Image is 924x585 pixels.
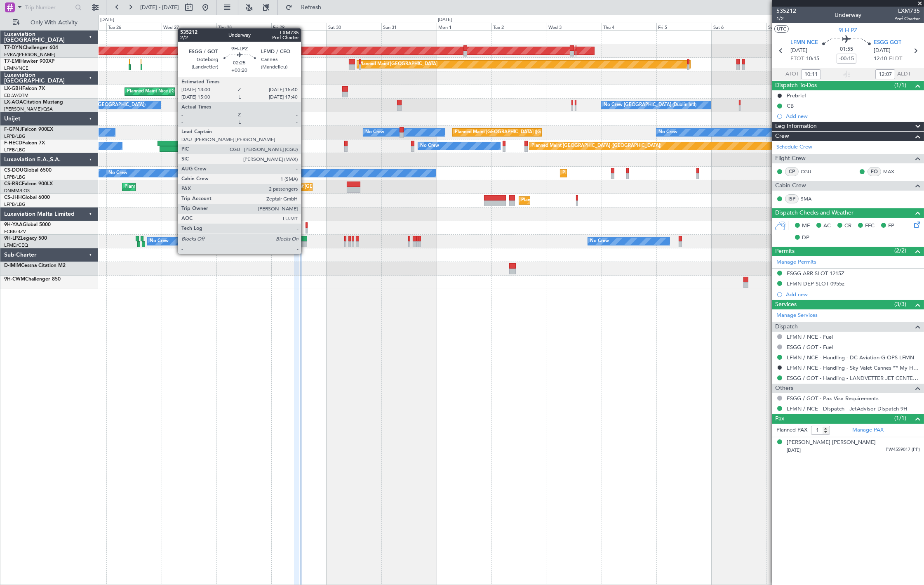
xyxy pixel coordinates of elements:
[658,126,677,139] div: No Crew
[787,395,879,402] a: ESGG / GOT - Pax Visa Requirements
[894,414,906,422] span: (1/1)
[4,100,23,105] span: LX-AOA
[162,23,216,30] div: Wed 27
[4,100,63,105] a: LX-AOACitation Mustang
[438,17,452,24] div: [DATE]
[4,147,26,153] a: LFPB/LBG
[790,47,807,55] span: [DATE]
[883,168,902,175] a: MAX
[491,23,546,30] div: Tue 2
[801,195,819,203] a: SMA
[294,5,329,10] span: Refresh
[776,426,807,434] label: Planned PAX
[521,194,651,207] div: Planned Maint [GEOGRAPHIC_DATA] ([GEOGRAPHIC_DATA])
[801,69,821,79] input: --:--
[4,141,22,146] span: F-HECD
[894,15,920,22] span: Pref Charter
[894,300,906,309] span: (3/3)
[776,15,796,22] span: 1/2
[4,86,22,91] span: LX-GBH
[785,167,799,176] div: CP
[806,55,819,63] span: 10:15
[4,236,47,241] a: 9H-LPZLegacy 500
[787,333,833,340] a: LFMN / NCE - Fuel
[776,7,796,15] span: 535212
[216,23,271,30] div: Thu 28
[4,45,23,50] span: T7-DYN
[775,300,797,309] span: Services
[786,113,920,120] div: Add new
[787,280,844,287] div: LFMN DEP SLOT 0955z
[4,52,55,58] a: EVRA/[PERSON_NAME]
[106,23,161,30] div: Tue 26
[835,11,862,20] div: Underway
[125,181,254,193] div: Planned Maint [GEOGRAPHIC_DATA] ([GEOGRAPHIC_DATA])
[874,39,901,47] span: ESGG GOT
[365,126,384,139] div: No Crew
[4,277,25,282] span: 9H-CWM
[437,23,491,30] div: Mon 1
[787,102,794,109] div: CB
[868,167,881,176] div: FO
[775,414,784,424] span: Pax
[785,194,799,203] div: ISP
[774,25,789,33] button: UTC
[823,222,831,230] span: AC
[359,58,438,71] div: Planned Maint [GEOGRAPHIC_DATA]
[801,168,819,175] a: CGU
[897,70,911,78] span: ALDT
[381,23,436,30] div: Sun 31
[4,59,20,64] span: T7-EMI
[4,127,22,132] span: F-GPNJ
[25,1,73,14] input: Trip Number
[775,384,793,393] span: Others
[787,447,801,453] span: [DATE]
[775,81,817,90] span: Dispatch To-Dos
[9,16,89,29] button: Only With Activity
[273,181,403,193] div: Planned Maint [GEOGRAPHIC_DATA] ([GEOGRAPHIC_DATA])
[4,236,21,241] span: 9H-LPZ
[4,182,53,186] a: CS-RRCFalcon 900LX
[894,81,906,90] span: (1/1)
[54,99,146,111] div: No Crew Barcelona ([GEOGRAPHIC_DATA])
[140,4,179,11] span: [DATE] - [DATE]
[786,291,920,298] div: Add new
[775,122,817,131] span: Leg Information
[802,222,810,230] span: MF
[775,154,806,163] span: Flight Crew
[787,354,914,361] a: LFMN / NCE - Handling - DC Aviation-G-OPS LFMN
[840,45,853,54] span: 01:55
[712,23,766,30] div: Sat 6
[4,86,45,91] a: LX-GBHFalcon 7X
[4,65,28,71] a: LFMN/NCE
[4,263,66,268] a: D-IMIMCessna Citation M2
[787,270,844,277] div: ESGG ARR SLOT 1215Z
[656,23,711,30] div: Fri 5
[282,1,331,14] button: Refresh
[21,20,87,26] span: Only With Activity
[865,222,875,230] span: FFC
[327,23,381,30] div: Sat 30
[4,141,45,146] a: F-HECDFalcon 7X
[775,208,853,218] span: Dispatch Checks and Weather
[790,55,804,63] span: ETOT
[790,39,818,47] span: LFMN NCE
[766,23,821,30] div: Sun 7
[844,222,851,230] span: CR
[775,322,798,332] span: Dispatch
[787,439,876,447] div: [PERSON_NAME] [PERSON_NAME]
[894,246,906,255] span: (2/2)
[785,70,799,78] span: ATOT
[787,405,908,412] a: LFMN / NCE - Dispatch - JetAdvisor Dispatch 9H
[776,143,812,151] a: Schedule Crew
[604,99,696,111] div: No Crew [GEOGRAPHIC_DATA] (Dublin Intl)
[4,263,21,268] span: D-IMIM
[886,446,920,453] span: PW4559017 (PP)
[4,222,51,227] a: 9H-YAAGlobal 5000
[4,92,28,99] a: EDLW/DTM
[108,167,127,179] div: No Crew
[775,247,795,256] span: Permits
[4,133,26,139] a: LFPB/LBG
[4,59,54,64] a: T7-EMIHawker 900XP
[455,126,585,139] div: Planned Maint [GEOGRAPHIC_DATA] ([GEOGRAPHIC_DATA])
